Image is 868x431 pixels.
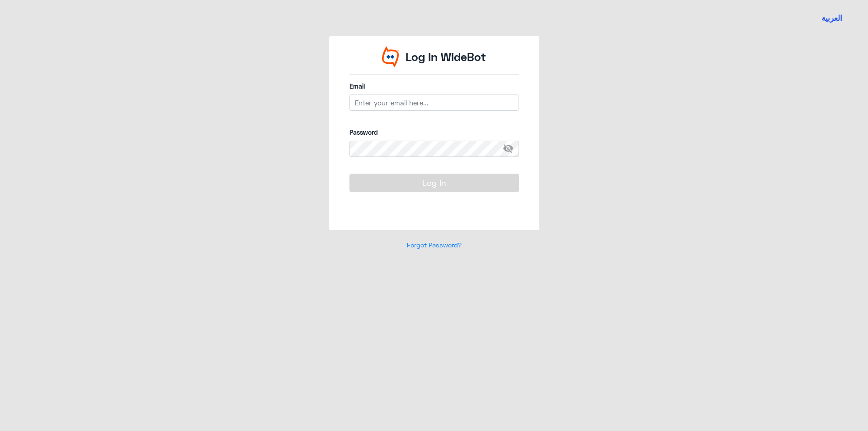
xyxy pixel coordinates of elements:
[349,128,519,137] label: Password
[407,241,462,249] a: Forgot Password?
[503,141,519,157] span: visibility_off
[406,48,486,66] p: Log In WideBot
[349,95,519,111] input: Enter your email here...
[349,174,519,192] button: Log In
[816,7,848,29] a: Switch language
[349,81,519,91] label: Email
[382,46,399,67] img: Widebot Logo
[821,13,842,24] button: العربية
